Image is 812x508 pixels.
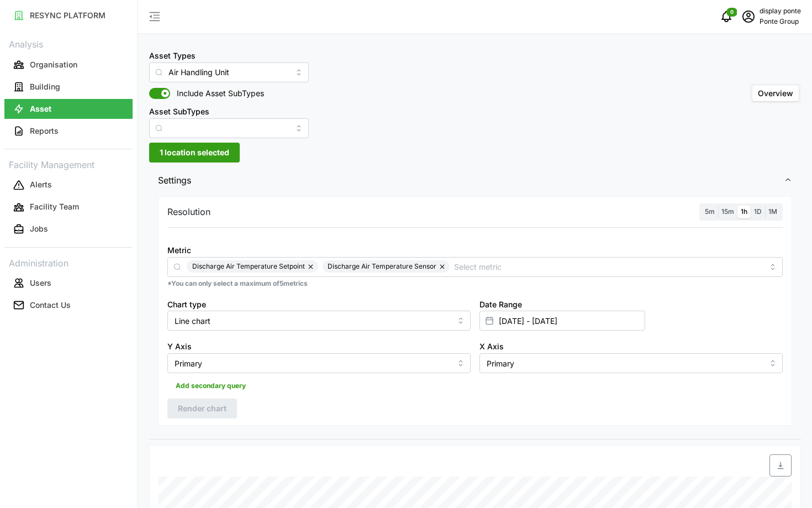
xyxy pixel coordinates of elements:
[479,298,522,311] label: Date Range
[4,219,133,239] button: Jobs
[167,399,237,418] button: Render chart
[30,223,48,234] p: Jobs
[30,201,79,212] p: Facility Team
[4,4,133,27] a: RESYNC PLATFORM
[4,254,133,270] p: Administration
[758,88,793,98] span: Overview
[730,8,734,16] span: 0
[149,143,240,163] button: 1 location selected
[479,311,645,331] input: Select date range
[149,106,209,118] label: Asset SubTypes
[30,300,71,311] p: Contact Us
[4,76,133,98] a: Building
[705,207,715,216] span: 5m
[167,353,471,373] input: Select Y axis
[4,77,133,97] button: Building
[30,179,52,190] p: Alerts
[167,298,206,311] label: Chart type
[4,175,133,195] button: Alerts
[30,10,106,21] p: RESYNC PLATFORM
[4,174,133,196] a: Alerts
[4,35,133,51] p: Analysis
[454,260,763,273] input: Select metric
[4,294,133,316] a: Contact Us
[715,6,737,28] button: notifications
[192,260,305,273] span: Discharge Air Temperature Setpoint
[30,103,51,114] p: Asset
[760,6,801,17] p: display ponte
[4,156,133,172] p: Facility Management
[328,260,436,273] span: Discharge Air Temperature Sensor
[30,277,51,289] p: Users
[768,207,777,216] span: 1M
[170,88,264,99] span: Include Asset SubTypes
[4,98,133,120] a: Asset
[158,167,784,194] span: Settings
[479,341,504,353] label: X Axis
[167,378,254,394] button: Add secondary query
[4,197,133,217] button: Facility Team
[160,143,229,162] span: 1 location selected
[4,295,133,315] button: Contact Us
[30,125,59,137] p: Reports
[4,99,133,119] button: Asset
[760,17,801,27] p: Ponte Group
[167,341,192,353] label: Y Axis
[741,207,747,216] span: 1h
[30,81,60,92] p: Building
[149,193,801,439] div: Settings
[167,311,471,331] input: Select chart type
[754,207,762,216] span: 1D
[4,218,133,240] a: Jobs
[30,59,77,70] p: Organisation
[167,244,191,256] label: Metric
[4,121,133,141] button: Reports
[4,6,133,25] button: RESYNC PLATFORM
[4,55,133,75] button: Organisation
[167,205,210,219] p: Resolution
[149,167,801,194] button: Settings
[4,272,133,294] a: Users
[4,196,133,218] a: Facility Team
[178,399,226,418] span: Render chart
[479,353,783,373] input: Select X axis
[4,54,133,76] a: Organisation
[737,6,760,28] button: schedule
[4,273,133,293] button: Users
[176,378,246,394] span: Add secondary query
[4,120,133,142] a: Reports
[149,50,196,62] label: Asset Types
[167,279,783,289] p: *You can only select a maximum of 5 metrics
[721,207,734,216] span: 15m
